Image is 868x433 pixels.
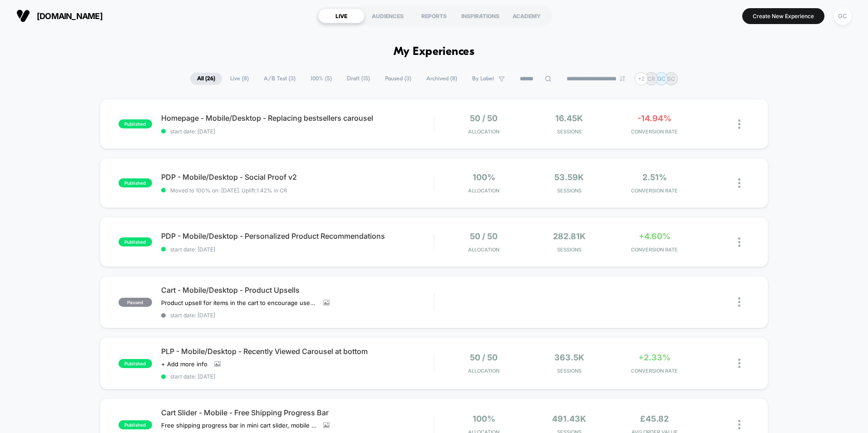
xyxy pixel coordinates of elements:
[161,172,434,182] span: PDP - Mobile/Desktop - Social Proof v2
[614,187,695,194] span: CONVERSION RATE
[554,353,584,362] span: 363.5k
[37,11,103,21] span: [DOMAIN_NAME]
[620,76,625,81] img: end
[161,422,316,429] span: Free shipping progress bar in mini cart slider, mobile only
[647,75,655,82] p: CR
[831,7,854,25] button: GC
[529,368,610,374] span: Sessions
[470,353,498,362] span: 50 / 50
[529,246,610,253] span: Sessions
[468,128,499,135] span: Allocation
[190,73,222,85] span: All ( 26 )
[118,420,152,429] span: published
[738,359,740,368] img: close
[468,368,499,374] span: Allocation
[639,231,671,241] span: +4.60%
[161,360,207,368] span: + Add more info
[161,285,434,295] span: Cart - Mobile/Desktop - Product Upsells
[614,368,695,374] span: CONVERSION RATE
[657,75,666,82] p: GC
[742,8,824,24] button: Create New Experience
[473,414,495,423] span: 100%
[738,297,740,307] img: close
[14,9,105,23] button: [DOMAIN_NAME]
[470,231,498,241] span: 50 / 50
[118,237,152,246] span: published
[614,128,695,135] span: CONVERSION RATE
[529,187,610,194] span: Sessions
[161,246,434,253] span: start date: [DATE]
[614,246,695,253] span: CONVERSION RATE
[223,73,256,85] span: Live ( 8 )
[468,187,499,194] span: Allocation
[161,299,316,306] span: Product upsell for items in the cart to encourage users to add more items to their basket/increas...
[667,75,675,82] p: SC
[118,359,152,368] span: published
[16,9,30,23] img: Visually logo
[834,7,852,25] div: GC
[473,172,495,182] span: 100%
[161,231,434,241] span: PDP - Mobile/Desktop - Personalized Product Recommendations
[161,113,434,123] span: Homepage - Mobile/Desktop - Replacing bestsellers carousel
[555,113,583,123] span: 16.45k
[161,312,434,319] span: start date: [DATE]
[553,231,586,241] span: 282.81k
[411,9,457,23] div: REPORTS
[161,128,434,135] span: start date: [DATE]
[419,73,464,85] span: Archived ( 8 )
[161,373,434,380] span: start date: [DATE]
[161,347,434,356] span: PLP - Mobile/Desktop - Recently Viewed Carousel at bottom
[365,9,411,23] div: AUDIENCES
[637,113,671,123] span: -14.94%
[394,45,475,59] h1: My Experiences
[640,414,669,423] span: £45.82
[738,420,740,429] img: close
[340,73,377,85] span: Draft ( 15 )
[552,414,586,423] span: 491.43k
[457,9,503,23] div: INSPIRATIONS
[503,9,550,23] div: ACADEMY
[738,237,740,247] img: close
[472,75,494,82] span: By Label
[257,73,302,85] span: A/B Test ( 3 )
[118,119,152,128] span: published
[470,113,498,123] span: 50 / 50
[118,298,152,307] span: paused
[638,353,671,362] span: +2.33%
[635,72,648,85] div: + 2
[304,73,339,85] span: 100% ( 5 )
[118,178,152,187] span: published
[170,187,287,194] span: Moved to 100% on: [DATE] . Uplift: 1.42% in CR
[378,73,418,85] span: Paused ( 3 )
[529,128,610,135] span: Sessions
[738,178,740,188] img: close
[468,246,499,253] span: Allocation
[642,172,667,182] span: 2.51%
[161,408,434,417] span: Cart Slider - Mobile - Free Shipping Progress Bar
[554,172,584,182] span: 53.59k
[318,9,365,23] div: LIVE
[738,119,740,129] img: close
